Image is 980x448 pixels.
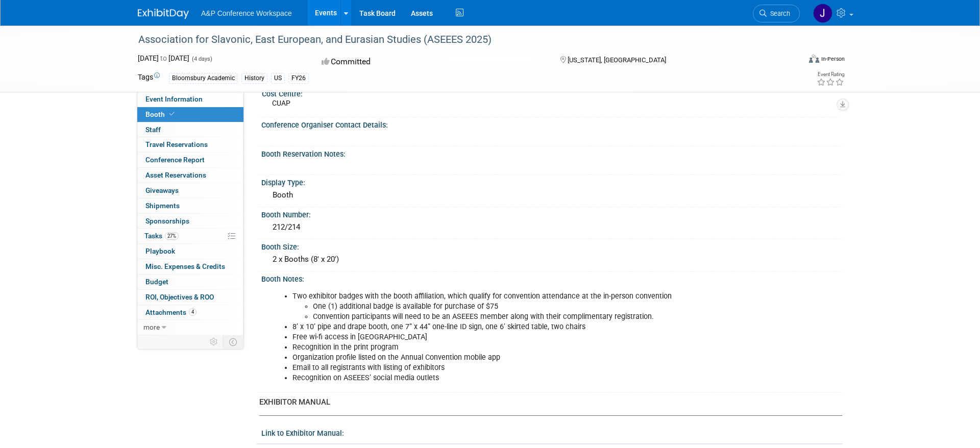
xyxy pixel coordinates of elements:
td: Toggle Event Tabs [223,335,244,349]
div: EXHIBITOR MANUAL [259,397,835,408]
li: Free wi-fi access in [GEOGRAPHIC_DATA] [292,332,723,342]
div: 212/214 [269,219,835,235]
div: Association for Slavonic, East European, and Eurasian Studies (ASEEES 2025) [135,31,785,49]
span: more [143,323,160,331]
div: Bloomsbury Academic [169,73,238,84]
a: Tasks27% [137,229,243,243]
span: ROI, Objectives & ROO [145,293,214,301]
li: Email to all registrants with listing of exhibitors [292,363,723,373]
span: Conference Report [145,156,205,164]
a: Conference Report [137,153,243,167]
div: US [271,73,285,84]
span: Booth [145,110,177,118]
span: Playbook [145,247,175,255]
span: Attachments [145,308,197,316]
a: Misc. Expenses & Credits [137,259,243,274]
li: 8’ x 10’ pipe and drape booth, one 7” x 44” one-line ID sign, one 6’ skirted table, two chairs [292,322,723,332]
a: Event Information [137,92,243,107]
div: History [241,73,267,84]
span: Search [767,10,790,17]
a: Staff [137,122,243,137]
div: Booth [269,187,835,203]
div: Booth Reservation Notes: [261,146,842,159]
span: to [159,54,168,62]
div: Cost Centre: [262,86,838,99]
a: Asset Reservations [137,168,243,183]
a: Sponsorships [137,214,243,229]
i: Booth reservation complete [169,111,175,117]
td: Personalize Event Tab Strip [205,335,223,349]
a: Search [753,5,800,22]
div: Link to Exhibitor Manual: [261,426,842,438]
a: Giveaways [137,183,243,198]
a: Travel Reservations [137,137,243,152]
div: Booth Number: [261,207,842,220]
div: Event Rating [817,72,844,77]
span: Giveaways [145,186,179,194]
li: Recognition in the print program [292,342,723,353]
a: Budget [137,275,243,289]
div: 2 x Booths (8' x 20') [269,252,835,267]
div: Conference Organiser Contact Details: [261,117,842,130]
div: Booth Size: [261,239,842,252]
a: more [137,320,243,335]
li: Convention participants will need to be an ASEEES member along with their complimentary registrat... [313,312,723,322]
span: Asset Reservations [145,171,206,179]
a: Shipments [137,198,243,213]
span: Shipments [145,202,180,210]
span: 27% [165,232,179,240]
li: Two exhibitor badges with the booth affiliation, which qualify for convention attendance at the i... [292,291,723,322]
span: [US_STATE], [GEOGRAPHIC_DATA] [568,56,666,64]
span: Sponsorships [145,217,189,225]
img: Joe Kreuser [813,4,832,23]
span: (4 days) [191,56,212,62]
span: Event Information [145,95,203,103]
span: Travel Reservations [145,140,208,148]
li: One (1) additional badge is available for purchase of $75 [313,302,723,312]
li: Recognition on ASEEES’ social media outlets [292,373,723,383]
a: Playbook [137,244,243,259]
span: Tasks [144,232,179,240]
a: Attachments4 [137,305,243,320]
img: Format-Inperson.png [809,55,819,63]
span: [DATE] [DATE] [138,54,189,62]
span: 4 [189,308,197,316]
span: Budget [145,278,168,286]
span: Staff [145,126,161,134]
div: In-Person [821,55,845,63]
div: Committed [318,53,544,71]
span: A&P Conference Workspace [201,9,292,17]
td: Tags [138,72,160,84]
div: Event Format [740,53,845,68]
div: Booth Notes: [261,271,842,284]
a: ROI, Objectives & ROO [137,290,243,305]
span: CUAP [272,99,290,107]
li: Organization profile listed on the Annual Convention mobile app [292,353,723,363]
div: FY26 [288,73,309,84]
div: Display Type: [261,175,842,188]
a: Booth [137,107,243,122]
img: ExhibitDay [138,9,189,19]
span: Misc. Expenses & Credits [145,262,225,270]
